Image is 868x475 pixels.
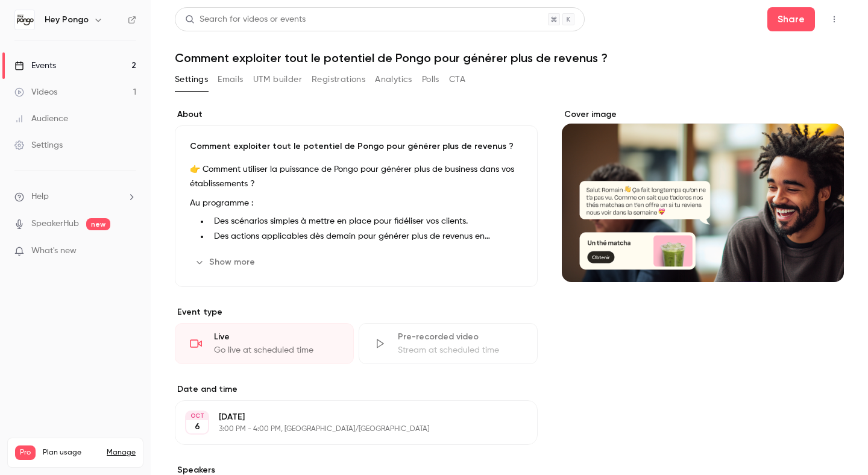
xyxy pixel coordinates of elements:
[86,218,110,230] span: new
[15,10,34,30] img: Hey Pongo
[15,445,36,460] span: Pro
[398,344,523,356] div: Stream at scheduled time
[398,331,523,343] div: Pre-recorded video
[190,162,523,191] p: 👉 Comment utiliser la puissance de Pongo pour générer plus de business dans vos établissements ?
[218,70,243,89] button: Emails
[31,218,79,230] a: SpeakerHub
[359,323,538,364] div: Pre-recorded videoStream at scheduled time
[14,60,56,72] div: Events
[562,109,844,282] section: Cover image
[31,190,49,203] span: Help
[175,109,538,121] label: About
[214,331,339,343] div: Live
[449,70,465,89] button: CTA
[422,70,439,89] button: Polls
[186,412,208,420] div: OCT
[375,70,412,89] button: Analytics
[14,190,136,203] li: help-dropdown-opener
[175,70,208,89] button: Settings
[195,421,200,433] p: 6
[190,253,262,272] button: Show more
[209,230,523,243] li: Des actions applicables dès demain pour générer plus de revenus en travaillant votre base clients
[562,109,844,121] label: Cover image
[175,323,354,364] div: LiveGo live at scheduled time
[253,70,302,89] button: UTM builder
[45,14,89,26] h6: Hey Pongo
[214,344,339,356] div: Go live at scheduled time
[219,424,474,434] p: 3:00 PM - 4:00 PM, [GEOGRAPHIC_DATA]/[GEOGRAPHIC_DATA]
[43,448,99,458] span: Plan usage
[14,86,57,98] div: Videos
[190,196,523,210] p: Au programme :
[31,245,77,257] span: What's new
[185,13,306,26] div: Search for videos or events
[190,140,523,153] p: Comment exploiter tout le potentiel de Pongo pour générer plus de revenus ?
[767,7,815,31] button: Share
[219,411,474,423] p: [DATE]
[107,448,136,458] a: Manage
[175,306,538,318] p: Event type
[14,113,68,125] div: Audience
[312,70,365,89] button: Registrations
[14,139,63,151] div: Settings
[175,51,844,65] h1: Comment exploiter tout le potentiel de Pongo pour générer plus de revenus ?
[209,215,523,228] li: Des scénarios simples à mettre en place pour fidéliser vos clients.
[175,383,538,395] label: Date and time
